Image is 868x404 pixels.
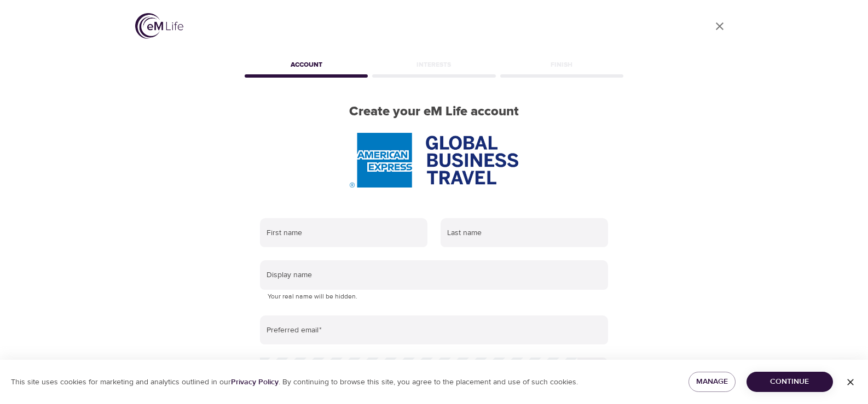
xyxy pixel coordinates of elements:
[707,13,733,39] a: close
[688,372,736,392] button: Manage
[697,375,727,389] span: Manage
[231,377,279,387] a: Privacy Policy
[755,375,824,389] span: Continue
[350,133,518,188] img: AmEx%20GBT%20logo.png
[242,104,626,120] h2: Create your eM Life account
[268,291,600,302] p: Your real name will be hidden.
[747,372,833,392] button: Continue
[135,13,183,39] img: logo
